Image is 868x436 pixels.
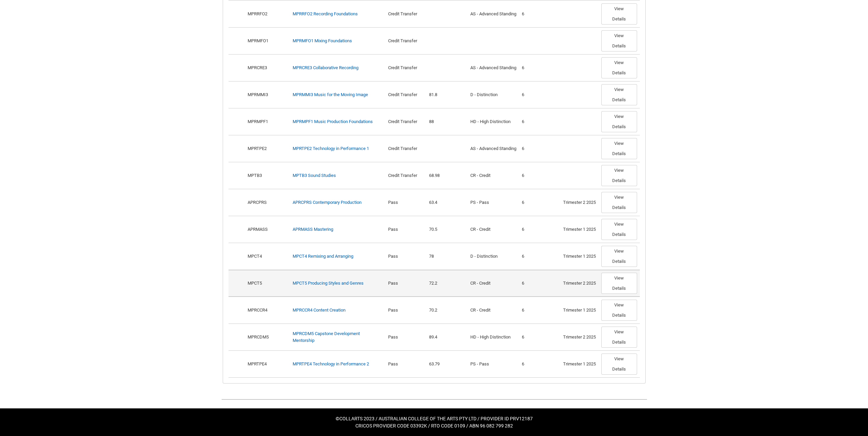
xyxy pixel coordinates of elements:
[293,11,358,17] div: MPRRFO2 Recording Foundations
[601,30,637,51] button: View Details
[522,145,558,152] div: 6
[470,199,516,206] div: PS - Pass
[522,199,558,206] div: 6
[388,118,424,125] div: Credit Transfer
[247,172,287,179] div: MPTB3
[601,165,637,186] button: View Details
[293,172,336,179] div: MPTB3 Sound Studies
[429,361,465,367] div: 63.79
[247,280,287,287] div: MPCT5
[293,91,368,98] div: MPRMMI3 Music for the Moving Image
[470,307,516,314] div: CR - Credit
[601,192,637,213] button: View Details
[470,226,516,233] div: CR - Credit
[293,65,358,70] a: MPRCRE3 Collaborative Recording
[388,253,424,260] div: Pass
[388,199,424,206] div: Pass
[247,334,287,341] div: MPRCDM5
[388,37,424,44] div: Credit Transfer
[522,11,558,17] div: 6
[429,253,465,260] div: 78
[388,145,424,152] div: Credit Transfer
[293,307,345,313] a: MPRCCR4 Content Creation
[293,226,333,233] div: APRMASS Mastering
[429,199,465,206] div: 63.4
[388,334,424,341] div: Pass
[563,199,596,206] div: Trimester 2 2025
[563,226,596,233] div: Trimester 1 2025
[522,280,558,287] div: 6
[470,118,516,125] div: HD - High Distinction
[293,92,368,97] a: MPRMMI3 Music for the Moving Image
[388,280,424,287] div: Pass
[247,361,287,367] div: MPRTPE4
[293,118,373,125] div: MPRMPF1 Music Production Foundations
[601,273,637,294] button: View Details
[470,64,516,71] div: AS - Advanced Standing
[388,361,424,367] div: Pass
[563,253,596,260] div: Trimester 1 2025
[470,361,516,367] div: PS - Pass
[563,334,596,341] div: Trimester 2 2025
[601,138,637,159] button: View Details
[247,226,287,233] div: APRMASS
[563,307,596,314] div: Trimester 1 2025
[247,199,287,206] div: APRCPRS
[601,300,637,321] button: View Details
[470,91,516,98] div: D - Distinction
[563,361,596,367] div: Trimester 1 2025
[247,11,287,17] div: MPRRFO2
[429,280,465,287] div: 72.2
[388,307,424,314] div: Pass
[247,37,287,44] div: MPRMFO1
[522,253,558,260] div: 6
[293,64,358,71] div: MPRCRE3 Collaborative Recording
[293,146,369,151] a: MPRTPE2 Technology in Performance 1
[429,334,465,341] div: 89.4
[247,307,287,314] div: MPRCCR4
[293,11,358,16] a: MPRRFO2 Recording Foundations
[522,172,558,179] div: 6
[601,3,637,25] button: View Details
[601,57,637,78] button: View Details
[601,111,637,132] button: View Details
[601,219,637,240] button: View Details
[293,281,364,286] a: MPCT5 Producing Styles and Genres
[522,118,558,125] div: 6
[293,173,336,178] a: MPTB3 Sound Studies
[247,64,287,71] div: MPRCRE3
[293,199,362,206] div: APRCPRS Contemporary Production
[601,354,637,375] button: View Details
[247,118,287,125] div: MPRMPF1
[293,253,353,260] div: MPCT4 Remixing and Arranging
[388,172,424,179] div: Credit Transfer
[388,226,424,233] div: Pass
[388,11,424,17] div: Credit Transfer
[522,334,558,341] div: 6
[221,396,647,403] img: REDU_GREY_LINE
[429,118,465,125] div: 88
[293,119,373,124] a: MPRMPF1 Music Production Foundations
[522,226,558,233] div: 6
[247,91,287,98] div: MPRMMI3
[293,307,345,314] div: MPRCCR4 Content Creation
[522,307,558,314] div: 6
[470,172,516,179] div: CR - Credit
[470,334,516,341] div: HD - High Distinction
[293,200,362,205] a: APRCPRS Contemporary Production
[293,280,364,287] div: MPCT5 Producing Styles and Genres
[470,280,516,287] div: CR - Credit
[388,64,424,71] div: Credit Transfer
[388,91,424,98] div: Credit Transfer
[601,327,637,348] button: View Details
[429,226,465,233] div: 70.5
[601,246,637,267] button: View Details
[293,38,352,43] a: MPRMFO1 Mixing Foundations
[293,330,382,344] div: MPRCDM5 Capstone Development Mentorship
[293,254,353,259] a: MPCT4 Remixing and Arranging
[522,64,558,71] div: 6
[247,145,287,152] div: MPRTPE2
[522,91,558,98] div: 6
[429,91,465,98] div: 81.8
[293,331,360,343] a: MPRCDM5 Capstone Development Mentorship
